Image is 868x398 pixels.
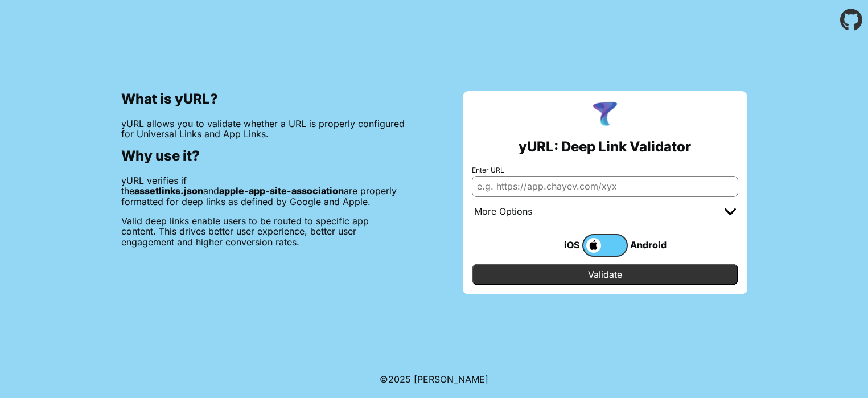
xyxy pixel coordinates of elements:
[134,185,203,196] b: assetlinks.json
[725,208,736,215] img: chevron
[121,216,405,247] p: Valid deep links enable users to be routed to specific app content. This drives better user exper...
[219,185,344,196] b: apple-app-site-association
[380,360,488,398] footer: ©
[414,374,488,385] a: Michael Ibragimchayev's Personal Site
[121,148,405,164] h2: Why use it?
[121,118,405,139] p: yURL allows you to validate whether a URL is properly configured for Universal Links and App Links.
[472,264,738,285] input: Validate
[628,237,673,252] div: Android
[537,237,582,252] div: iOS
[472,166,738,174] label: Enter URL
[388,374,411,385] span: 2025
[121,175,405,207] p: yURL verifies if the and are properly formatted for deep links as defined by Google and Apple.
[472,176,738,196] input: e.g. https://app.chayev.com/xyx
[519,139,691,155] h2: yURL: Deep Link Validator
[121,91,405,107] h2: What is yURL?
[474,206,532,218] div: More Options
[590,100,620,130] img: yURL Logo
